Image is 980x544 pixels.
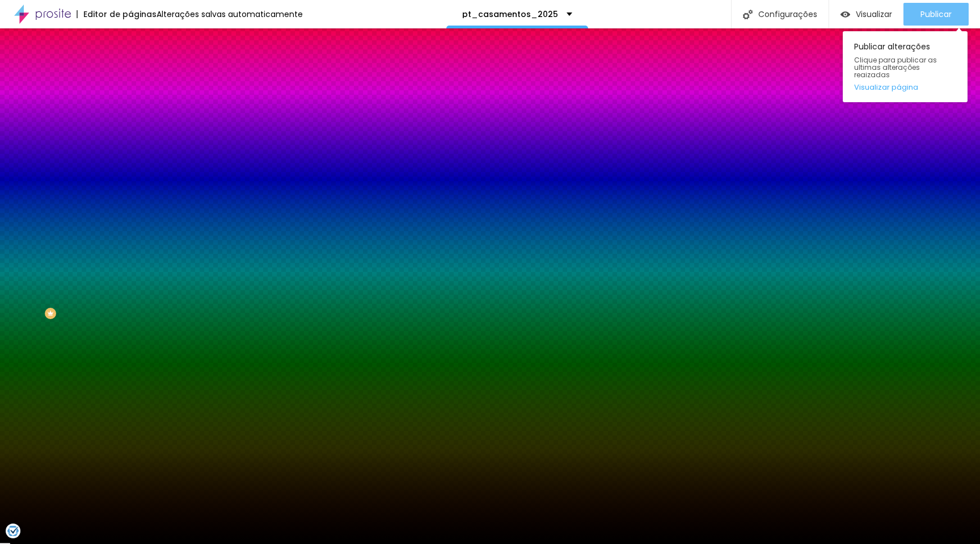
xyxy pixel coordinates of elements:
div: Editor de páginas [77,10,157,18]
img: view-1.svg [840,10,850,19]
a: Visualizar página [854,83,956,91]
div: Publicar alterações [843,31,968,102]
button: Publicar [903,3,969,26]
span: Visualizar [856,10,892,19]
img: Icone [743,10,753,19]
p: pt_casamentos_2025 [462,10,558,18]
span: Publicar [920,10,952,19]
span: Clique para publicar as ultimas alterações reaizadas [854,56,956,79]
div: Alterações salvas automaticamente [157,10,303,18]
button: Visualizar [829,3,903,26]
